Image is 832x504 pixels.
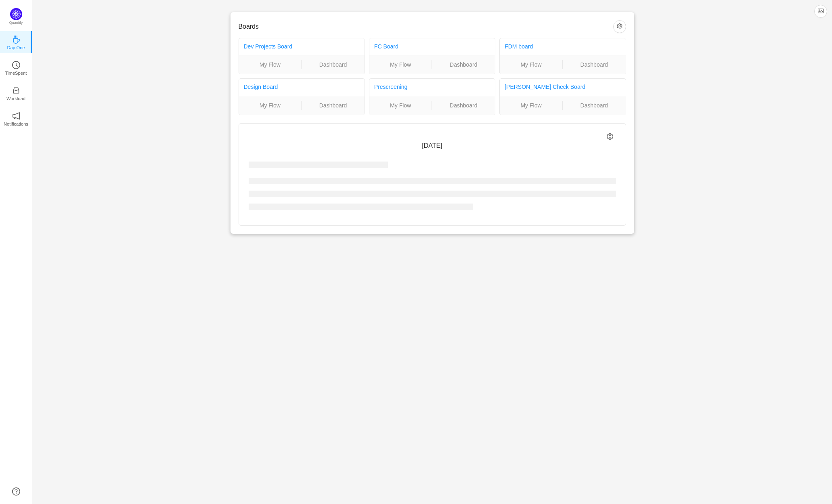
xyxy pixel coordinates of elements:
[10,8,22,20] img: Quantify
[239,23,613,31] h3: Boards
[369,60,432,69] a: My Flow
[6,95,25,102] p: Workload
[12,63,20,71] a: icon: clock-circleTimeSpent
[607,133,614,140] i: icon: setting
[239,101,302,110] a: My Flow
[12,114,20,122] a: icon: notificationNotifications
[12,89,20,97] a: icon: inboxWorkload
[12,112,20,120] i: icon: notification
[422,142,442,149] span: [DATE]
[4,120,28,128] p: Notifications
[239,60,302,69] a: My Flow
[12,61,20,69] i: icon: clock-circle
[563,60,626,69] a: Dashboard
[613,20,626,33] button: icon: setting
[244,43,293,50] a: Dev Projects Board
[12,38,20,46] a: icon: coffeeDay One
[432,101,495,110] a: Dashboard
[12,487,20,496] a: icon: question-circle
[500,60,562,69] a: My Flow
[432,60,495,69] a: Dashboard
[7,44,25,51] p: Day One
[500,101,562,110] a: My Flow
[5,69,27,77] p: TimeSpent
[505,84,585,90] a: [PERSON_NAME] Check Board
[12,36,20,44] i: icon: coffee
[244,84,278,90] a: Design Board
[302,60,365,69] a: Dashboard
[374,43,398,50] a: FC Board
[374,84,408,90] a: Prescreening
[563,101,626,110] a: Dashboard
[814,5,827,18] button: icon: picture
[9,20,23,26] p: Quantify
[505,43,533,50] a: FDM board
[302,101,365,110] a: Dashboard
[12,86,20,94] i: icon: inbox
[369,101,432,110] a: My Flow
